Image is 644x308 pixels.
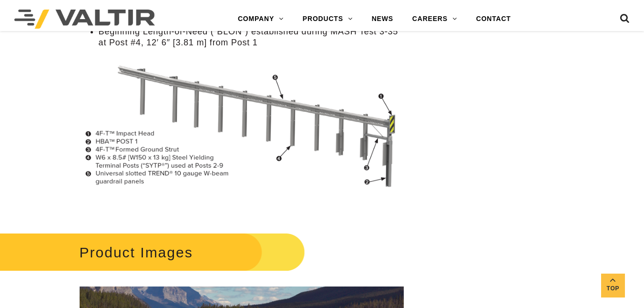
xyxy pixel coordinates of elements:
img: Valtir [14,10,155,29]
li: Beginning Length-of-Need (“BLON”) established during MASH Test 3-35 at Post #4, 12′ 6″ [3.81 m] f... [99,26,404,49]
a: PRODUCTS [293,10,362,29]
a: NEWS [362,10,403,29]
a: Top [601,274,625,297]
span: Top [601,283,625,294]
a: CAREERS [403,10,467,29]
a: COMPANY [228,10,293,29]
a: CONTACT [467,10,521,29]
